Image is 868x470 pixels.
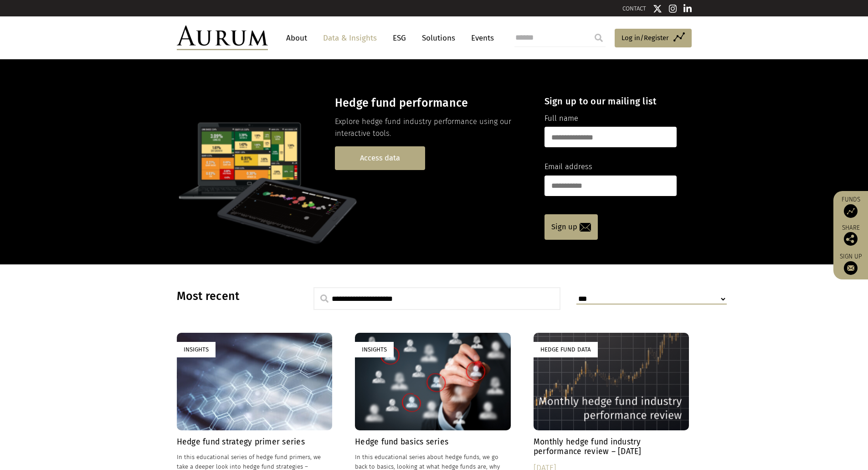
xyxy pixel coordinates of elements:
img: Instagram icon [669,4,677,13]
a: Sign up [544,214,598,240]
a: CONTACT [622,5,646,12]
img: Linkedin icon [683,4,692,13]
img: Sign up to our newsletter [844,261,858,275]
h4: Monthly hedge fund industry performance review – [DATE] [534,437,689,456]
h4: Sign up to our mailing list [544,96,677,107]
a: Sign up [838,253,863,275]
div: Insights [355,342,394,357]
a: ESG [388,30,411,46]
img: Aurum [177,26,268,50]
img: search.svg [320,294,329,303]
a: Funds [838,196,863,218]
p: Explore hedge fund industry performance using our interactive tools. [335,116,529,140]
a: About [282,30,312,46]
img: Share this post [844,232,858,246]
span: Log in/Register [621,32,669,43]
label: Email address [544,161,592,173]
img: email-icon [580,223,591,232]
a: Solutions [417,30,460,46]
label: Full name [544,113,578,124]
a: Data & Insights [318,30,381,46]
h3: Most recent [177,289,291,303]
img: Twitter icon [653,4,662,13]
input: Submit [590,29,608,47]
div: Hedge Fund Data [534,342,598,357]
h3: Hedge fund performance [335,96,529,110]
a: Access data [335,146,425,170]
img: Access Funds [844,204,858,218]
div: Share [838,225,863,246]
a: Events [467,30,494,46]
a: Log in/Register [615,29,692,48]
div: Insights [177,342,216,357]
h4: Hedge fund strategy primer series [177,437,333,447]
h4: Hedge fund basics series [355,437,511,447]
